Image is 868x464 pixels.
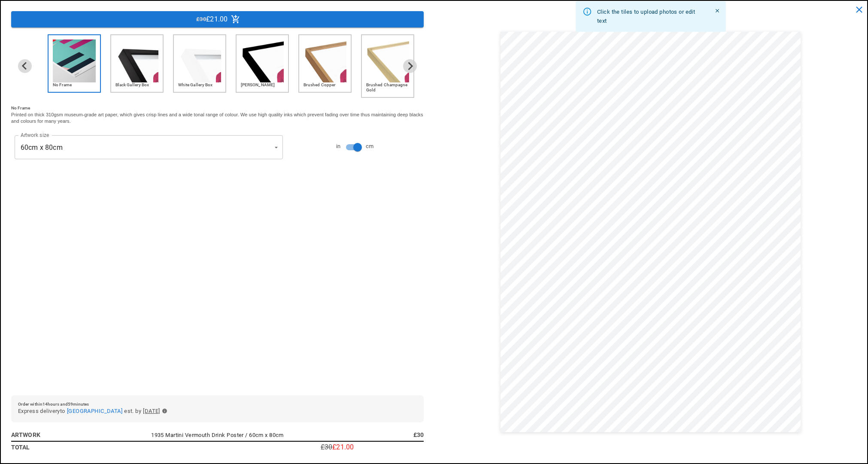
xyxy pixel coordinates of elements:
[18,402,417,406] h6: Order within 14 hours and 59 minutes
[11,429,424,453] table: simple table
[206,16,228,23] p: £21.00
[18,59,32,73] button: Previous slide
[15,135,283,159] div: 60cm x 80cm
[720,202,864,460] iframe: Chatra live chat
[321,430,424,440] h6: £30
[110,34,166,98] li: 2 of 6
[298,34,354,98] li: 5 of 6
[336,142,341,151] span: in
[332,444,354,451] p: £21.00
[143,406,160,416] span: [DATE]
[321,444,332,451] p: £30
[236,34,291,98] li: 4 of 6
[67,408,122,414] span: [GEOGRAPHIC_DATA]
[173,34,229,98] li: 3 of 6
[18,406,65,416] span: Express delivery to
[597,9,695,24] span: Click the tiles to upload photos or edit text
[178,82,221,88] h6: White Gallery Box
[196,15,206,24] span: £30
[712,6,722,16] button: Close
[53,82,96,88] h6: No Frame
[11,430,114,440] h6: Artwork
[241,82,284,88] h6: [PERSON_NAME]
[151,432,284,438] span: 1935 Martini Vermouth Drink Poster / 60cm x 80cm
[67,406,122,416] button: [GEOGRAPHIC_DATA]
[11,34,424,98] div: Frame Option
[48,34,103,98] li: 1 of 6
[124,406,141,416] span: est. by
[11,105,424,112] h6: No Frame
[21,131,49,139] label: Artwork size
[850,1,868,18] button: close
[11,11,424,27] button: £30£21.00
[303,82,346,88] h6: Brushed Copper
[11,112,424,125] p: Printed on thick 310gsm museum-grade art paper, which gives crisp lines and a wide tonal range of...
[366,82,409,93] h6: Brushed Champagne Gold
[361,34,417,98] li: 6 of 6
[366,142,374,151] span: cm
[11,11,424,27] div: Menu buttons
[11,443,114,452] h6: Total
[403,59,417,73] button: Next slide
[115,82,158,88] h6: Black Gallery Box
